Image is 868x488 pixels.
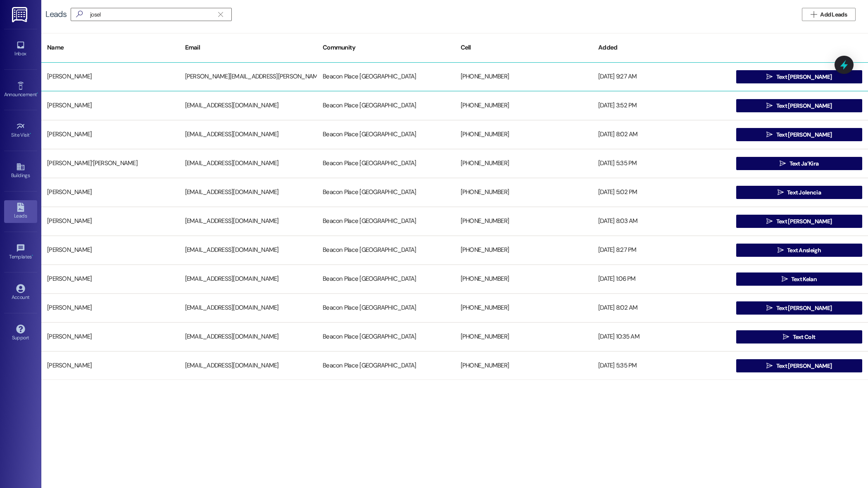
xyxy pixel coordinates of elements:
[766,102,773,109] i: 
[41,155,179,172] div: [PERSON_NAME]’[PERSON_NAME]
[592,97,730,114] div: [DATE] 3:52 PM
[41,242,179,258] div: [PERSON_NAME]
[41,271,179,287] div: [PERSON_NAME]
[592,155,730,172] div: [DATE] 5:35 PM
[317,329,455,345] div: Beacon Place [GEOGRAPHIC_DATA]
[736,330,863,343] button: Text Colt
[455,38,593,58] div: Cell
[32,253,33,258] span: •
[41,358,179,374] div: [PERSON_NAME]
[736,70,863,83] button: Text [PERSON_NAME]
[778,247,784,253] i: 
[4,119,37,142] a: Site Visit •
[317,271,455,287] div: Beacon Place [GEOGRAPHIC_DATA]
[41,97,179,114] div: [PERSON_NAME]
[4,200,37,223] a: Leads
[592,242,730,258] div: [DATE] 8:27 PM
[592,300,730,316] div: [DATE] 8:02 AM
[736,359,863,372] button: Text [PERSON_NAME]
[455,271,593,287] div: [PHONE_NUMBER]
[179,126,317,143] div: [EMAIL_ADDRESS][DOMAIN_NAME]
[317,358,455,374] div: Beacon Place [GEOGRAPHIC_DATA]
[179,97,317,114] div: [EMAIL_ADDRESS][DOMAIN_NAME]
[41,38,179,58] div: Name
[592,271,730,287] div: [DATE] 1:06 PM
[179,242,317,258] div: [EMAIL_ADDRESS][DOMAIN_NAME]
[811,11,817,18] i: 
[90,9,214,20] input: Search name/email/community (quotes for exact match e.g. "John Smith")
[776,362,832,370] span: Text [PERSON_NAME]
[787,188,821,197] span: Text Jolencia
[37,90,38,96] span: •
[4,282,37,304] a: Account
[317,97,455,114] div: Beacon Place [GEOGRAPHIC_DATA]
[592,358,730,374] div: [DATE] 5:35 PM
[592,329,730,345] div: [DATE] 10:35 AM
[736,272,863,286] button: Text Kelan
[455,329,593,345] div: [PHONE_NUMBER]
[317,69,455,85] div: Beacon Place [GEOGRAPHIC_DATA]
[12,7,29,22] img: ResiDesk Logo
[179,155,317,172] div: [EMAIL_ADDRESS][DOMAIN_NAME]
[41,184,179,201] div: [PERSON_NAME]
[4,38,37,60] a: Inbox
[780,160,786,167] i: 
[787,246,821,255] span: Text Ansleigh
[41,329,179,345] div: [PERSON_NAME]
[218,11,223,18] i: 
[776,102,832,110] span: Text [PERSON_NAME]
[455,300,593,316] div: [PHONE_NUMBER]
[179,38,317,58] div: Email
[41,69,179,85] div: [PERSON_NAME]
[317,126,455,143] div: Beacon Place [GEOGRAPHIC_DATA]
[820,10,847,19] span: Add Leads
[41,300,179,316] div: [PERSON_NAME]
[455,97,593,114] div: [PHONE_NUMBER]
[455,184,593,201] div: [PHONE_NUMBER]
[317,184,455,201] div: Beacon Place [GEOGRAPHIC_DATA]
[766,131,773,138] i: 
[766,73,773,80] i: 
[317,242,455,258] div: Beacon Place [GEOGRAPHIC_DATA]
[793,333,816,341] span: Text Colt
[455,155,593,172] div: [PHONE_NUMBER]
[179,213,317,230] div: [EMAIL_ADDRESS][DOMAIN_NAME]
[776,73,832,81] span: Text [PERSON_NAME]
[736,157,863,170] button: Text Ja’Kira
[736,215,863,228] button: Text [PERSON_NAME]
[179,69,317,85] div: [PERSON_NAME][EMAIL_ADDRESS][PERSON_NAME][DOMAIN_NAME]
[41,126,179,143] div: [PERSON_NAME]
[179,329,317,345] div: [EMAIL_ADDRESS][DOMAIN_NAME]
[783,334,789,340] i: 
[782,276,788,282] i: 
[776,304,832,313] span: Text [PERSON_NAME]
[802,8,856,21] button: Add Leads
[4,322,37,344] a: Support
[214,8,227,21] button: Clear text
[4,241,37,263] a: Templates •
[791,275,817,284] span: Text Kelan
[736,301,863,315] button: Text [PERSON_NAME]
[45,10,67,19] div: Leads
[455,213,593,230] div: [PHONE_NUMBER]
[736,186,863,199] button: Text Jolencia
[179,271,317,287] div: [EMAIL_ADDRESS][DOMAIN_NAME]
[592,69,730,85] div: [DATE] 9:27 AM
[778,189,784,196] i: 
[317,213,455,230] div: Beacon Place [GEOGRAPHIC_DATA]
[455,69,593,85] div: [PHONE_NUMBER]
[736,244,863,257] button: Text Ansleigh
[179,358,317,374] div: [EMAIL_ADDRESS][DOMAIN_NAME]
[766,362,773,369] i: 
[766,218,773,225] i: 
[455,358,593,374] div: [PHONE_NUMBER]
[776,217,832,226] span: Text [PERSON_NAME]
[4,160,37,182] a: Buildings
[73,10,86,19] i: 
[736,128,863,141] button: Text [PERSON_NAME]
[766,305,773,311] i: 
[592,38,730,58] div: Added
[592,213,730,230] div: [DATE] 8:03 AM
[776,130,832,139] span: Text [PERSON_NAME]
[317,300,455,316] div: Beacon Place [GEOGRAPHIC_DATA]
